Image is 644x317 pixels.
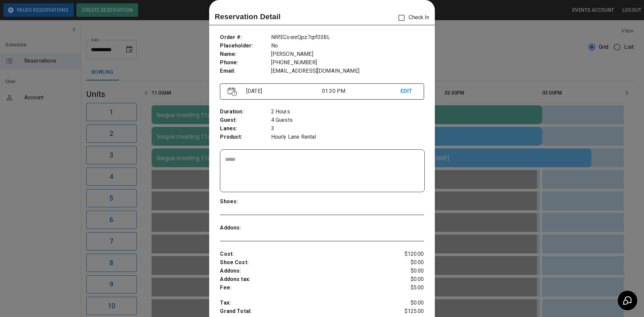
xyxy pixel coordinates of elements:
p: Hourly Lane Rental [271,133,424,141]
p: [PHONE_NUMBER] [271,59,424,67]
p: Order # : [220,33,271,42]
p: Duration : [220,108,271,116]
p: [PERSON_NAME] [271,50,424,59]
p: Phone : [220,59,271,67]
p: Shoes : [220,198,271,206]
p: 4 Guests [271,116,424,125]
p: Email : [220,67,271,75]
p: $0.00 [390,267,424,275]
p: Lanes : [220,125,271,133]
p: $120.00 [390,250,424,258]
p: Reservation Detail [215,11,281,22]
p: Placeholder : [220,42,271,50]
p: Check In [394,11,429,25]
p: $0.00 [390,299,424,307]
p: 2 Hours [271,108,424,116]
p: No [271,42,424,50]
p: Tax : [220,299,390,307]
p: $0.00 [390,258,424,267]
p: Addons : [220,267,390,275]
p: Addons tax : [220,275,390,284]
p: 3 [271,125,424,133]
p: $5.00 [390,284,424,292]
p: Guest : [220,116,271,125]
img: Vector [228,87,237,96]
p: Cost : [220,250,390,258]
p: NRfECosnrQpz7qrf03BL [271,33,424,42]
p: EDIT [400,87,416,96]
p: $0.00 [390,275,424,284]
p: Shoe Cost : [220,258,390,267]
p: 01:30 PM [322,87,400,95]
p: Addons : [220,224,271,232]
p: [EMAIL_ADDRESS][DOMAIN_NAME] [271,67,424,75]
p: Product : [220,133,271,141]
p: Fee : [220,284,390,292]
p: [DATE] [244,87,322,95]
p: Name : [220,50,271,59]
